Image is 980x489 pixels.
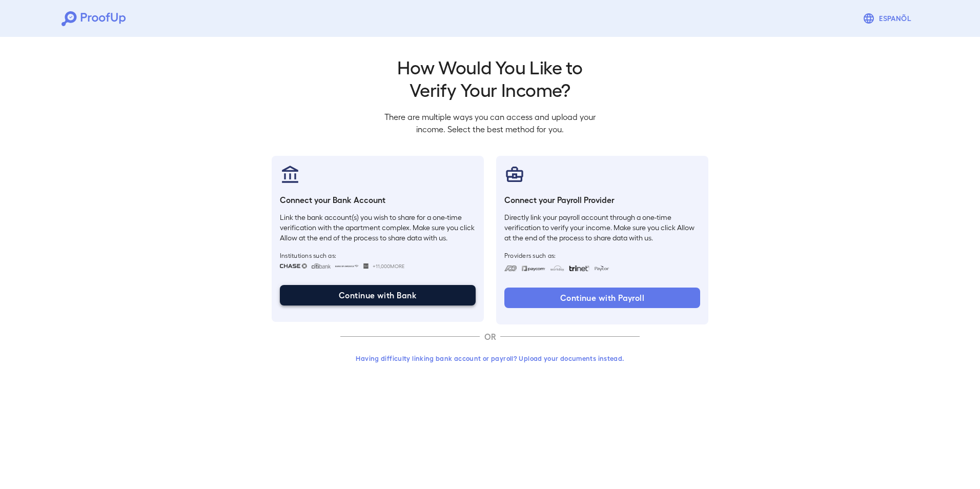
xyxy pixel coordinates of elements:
[521,266,546,271] img: paycom.svg
[504,164,525,185] img: payrollProvider.svg
[569,266,589,271] img: trinet.svg
[335,263,359,269] img: bankOfAmerica.svg
[280,164,300,185] img: bankAccount.svg
[480,331,500,343] p: OR
[859,8,918,29] button: Espanõl
[280,263,307,269] img: chase.svg
[376,111,604,135] p: There are multiple ways you can access and upload your income. Select the best method for you.
[504,194,700,206] h6: Connect your Payroll Provider
[504,212,700,243] p: Directly link your payroll account through a one-time verification to verify your income. Make su...
[280,251,476,259] span: Institutions such as:
[504,288,700,308] button: Continue with Payroll
[280,285,476,305] button: Continue with Bank
[311,263,331,269] img: citibank.svg
[594,266,609,271] img: paycon.svg
[280,194,476,206] h6: Connect your Bank Account
[280,212,476,243] p: Link the bank account(s) you wish to share for a one-time verification with the apartment complex...
[550,266,565,271] img: workday.svg
[340,349,640,368] button: Having difficulty linking bank account or payroll? Upload your documents instead.
[376,55,604,100] h2: How Would You Like to Verify Your Income?
[504,266,517,271] img: adp.svg
[504,251,700,259] span: Providers such as:
[373,262,404,270] span: +11,000 More
[363,263,369,269] img: wellsfargo.svg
